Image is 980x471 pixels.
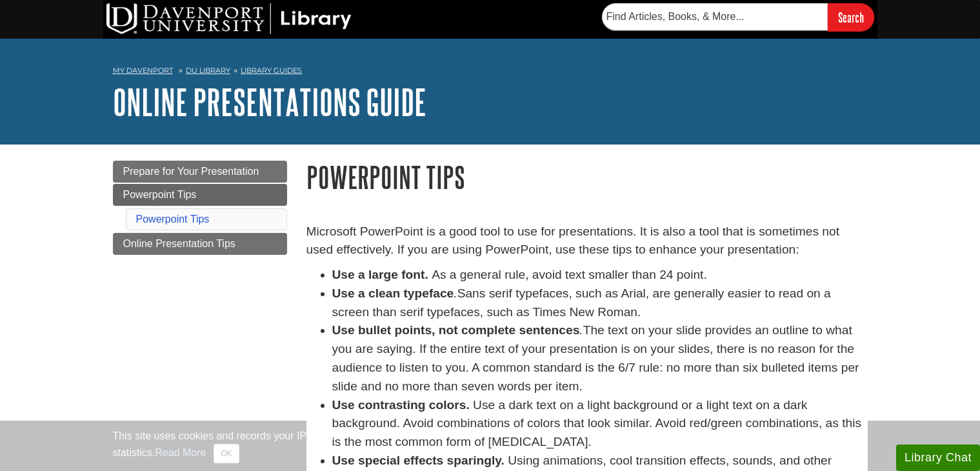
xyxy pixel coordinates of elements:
span: Online Presentation Tips [123,238,235,249]
li: As a general rule, avoid text smaller than 24 point. [332,266,868,285]
h1: Powerpoint Tips [306,161,868,194]
strong: Use a clean typeface [332,286,454,300]
span: Powerpoint Tips [123,189,197,200]
p: Microsoft PowerPoint is a good tool to use for presentations. It is also a tool that is sometimes... [306,223,868,260]
a: DU Library [186,66,230,75]
nav: breadcrumb [113,62,868,83]
li: The text on your slide provides an outline to what you are saying. If the entire text of your pre... [332,321,868,396]
strong: Use special effects sparingly. [332,454,505,467]
a: Prepare for Your Presentation [113,161,287,183]
a: Powerpoint Tips [136,214,210,225]
input: Find Articles, Books, & More... [602,3,828,30]
a: Powerpoint Tips [113,184,287,206]
a: Read More [155,447,206,458]
img: DU Library [106,3,352,34]
span: Prepare for Your Presentation [123,166,259,177]
form: Searches DU Library's articles, books, and more [602,3,874,31]
a: Library Guides [241,66,302,75]
button: Close [214,444,239,463]
strong: Use bullet points, not complete sentences [332,323,580,337]
li: Sans serif typefaces, such as Arial, are generally easier to read on a screen than serif typeface... [332,285,868,322]
button: Library Chat [896,445,980,471]
div: This site uses cookies and records your IP address for usage statistics. Additionally, we use Goo... [113,428,868,463]
a: Online Presentation Tips [113,233,287,255]
strong: Use a large font. [332,268,428,281]
input: Search [828,3,874,31]
div: Guide Page Menu [113,161,287,255]
a: My Davenport [113,65,173,76]
em: . [579,323,583,337]
strong: Use contrasting colors. [332,398,470,412]
a: Online Presentations Guide [113,82,426,122]
li: Use a dark text on a light background or a light text on a dark background. Avoid combinations of... [332,396,868,452]
em: . [454,286,457,300]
